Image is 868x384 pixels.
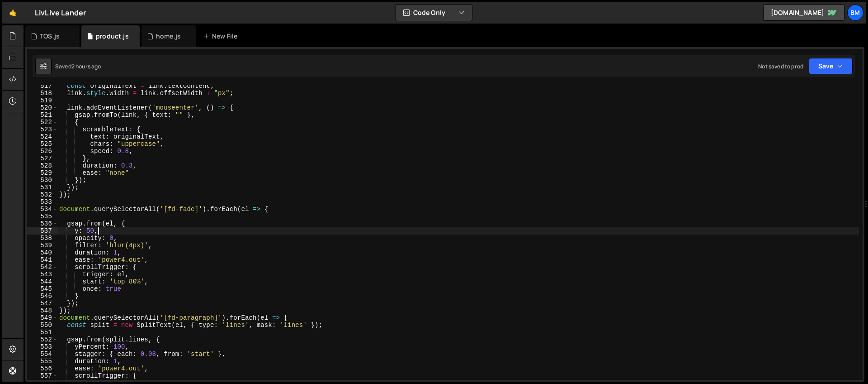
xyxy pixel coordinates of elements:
div: 533 [27,198,58,206]
div: 548 [27,307,58,314]
div: 521 [27,111,58,119]
div: home.js [156,32,181,41]
div: 529 [27,169,58,177]
div: 544 [27,278,58,285]
div: 535 [27,213,58,220]
div: Not saved to prod [758,62,803,70]
div: 534 [27,206,58,213]
div: 536 [27,220,58,227]
div: 519 [27,97,58,104]
div: 545 [27,285,58,293]
div: 541 [27,256,58,264]
div: 523 [27,126,58,133]
div: New File [203,32,241,41]
a: [DOMAIN_NAME] [763,5,844,21]
button: Code Only [396,5,472,21]
div: 524 [27,133,58,140]
div: 531 [27,184,58,191]
div: 546 [27,293,58,300]
div: 537 [27,227,58,235]
a: bm [847,5,863,21]
div: 522 [27,119,58,126]
div: 526 [27,148,58,155]
div: 543 [27,271,58,278]
div: 527 [27,155,58,162]
div: 555 [27,358,58,365]
div: LivLive Lander [35,7,86,18]
div: 539 [27,242,58,249]
div: 547 [27,300,58,307]
div: 532 [27,191,58,198]
div: 554 [27,350,58,358]
div: 540 [27,249,58,256]
div: 517 [27,82,58,90]
div: 557 [27,372,58,379]
div: 553 [27,343,58,350]
div: 520 [27,104,58,111]
button: Save [809,58,853,74]
div: 550 [27,322,58,329]
div: 542 [27,264,58,271]
div: 551 [27,329,58,336]
div: 549 [27,314,58,322]
div: Saved [55,62,101,70]
div: 530 [27,177,58,184]
div: 518 [27,90,58,97]
div: 556 [27,365,58,372]
div: 2 hours ago [71,62,101,70]
div: product.js [96,32,129,41]
div: 538 [27,235,58,242]
div: 528 [27,162,58,169]
div: TOS.js [40,32,60,41]
div: 552 [27,336,58,343]
div: 525 [27,140,58,148]
a: 🤙 [2,2,24,24]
